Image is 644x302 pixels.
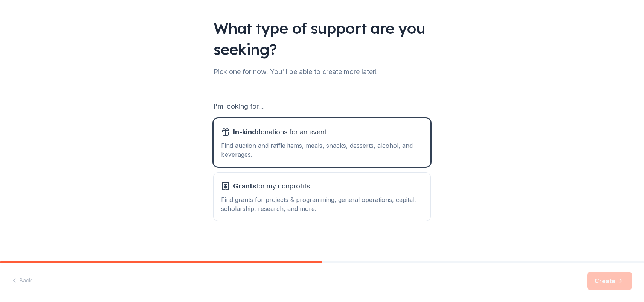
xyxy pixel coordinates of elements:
button: In-kinddonations for an eventFind auction and raffle items, meals, snacks, desserts, alcohol, and... [214,118,430,167]
div: What type of support are you seeking? [214,18,430,60]
span: for my nonprofits [233,180,310,192]
span: In-kind [233,128,256,136]
button: Grantsfor my nonprofitsFind grants for projects & programming, general operations, capital, schol... [214,173,430,221]
span: donations for an event [233,126,327,138]
div: I'm looking for... [214,100,430,112]
div: Find grants for projects & programming, general operations, capital, scholarship, research, and m... [221,195,423,213]
div: Find auction and raffle items, meals, snacks, desserts, alcohol, and beverages. [221,141,423,159]
span: Grants [233,182,256,190]
div: Pick one for now. You'll be able to create more later! [214,66,430,78]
